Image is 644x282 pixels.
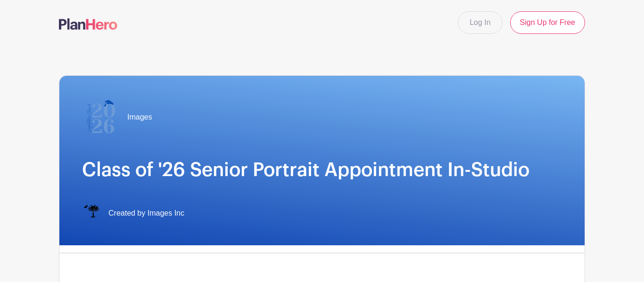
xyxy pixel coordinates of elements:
img: logo-507f7623f17ff9eddc593b1ce0a138ce2505c220e1c5a4e2b4648c50719b7d32.svg [59,18,117,30]
img: IMAGES%20logo%20transparenT%20PNG%20s.png [82,204,101,223]
h1: Class of '26 Senior Portrait Appointment In-Studio [82,159,562,181]
span: Images [127,112,152,123]
img: 2026%20logo%20(2).png [82,98,120,136]
span: Created by Images Inc [108,208,184,219]
a: Sign Up for Free [510,11,585,34]
a: Log In [458,11,502,34]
